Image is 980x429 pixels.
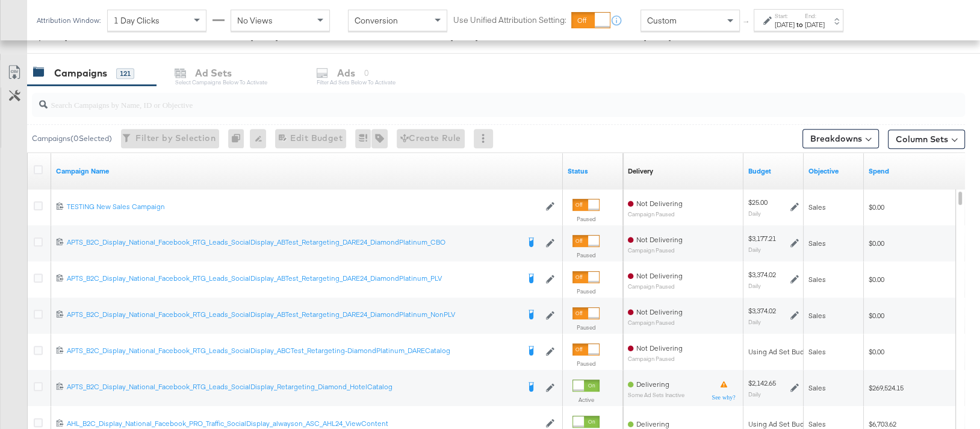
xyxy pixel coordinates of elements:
[628,319,683,326] sub: Campaign Paused
[628,166,653,176] div: Delivery
[67,419,539,428] div: AHL_B2C_Display_National_Facebook_PRO_Traffic_SocialDisplay_alwayson_ASC_AHL24_ViewContent
[869,202,951,211] span: $0.00
[568,166,618,176] a: Shows the current state of your Ad Campaign.
[636,307,683,316] span: Not Delivering
[636,419,669,428] span: Delivering
[869,419,951,428] span: $6,703.62
[748,318,761,325] sub: Daily
[67,310,518,319] div: APTS_B2C_Display_National_Facebook_RTG_Leads_SocialDisplay_ABTest_Retargeting_DARE24_DiamondPlati...
[572,396,600,404] label: Active
[808,202,826,211] span: Sales
[56,166,558,176] a: Your campaign name.
[67,274,518,286] a: APTS_B2C_Display_National_Facebook_RTG_Leads_SocialDisplay_ABTest_Retargeting_DARE24_DiamondPlati...
[775,12,795,20] label: Start:
[237,15,273,26] span: No Views
[869,347,951,356] span: $0.00
[572,360,600,368] label: Paused
[808,383,826,392] span: Sales
[67,310,518,322] a: APTS_B2C_Display_National_Facebook_RTG_Leads_SocialDisplay_ABTest_Retargeting_DARE24_DiamondPlati...
[808,311,826,320] span: Sales
[869,275,951,284] span: $0.00
[775,20,795,30] div: [DATE]
[67,382,518,392] div: APTS_B2C_Display_National_Facebook_RTG_Leads_SocialDisplay_Retargeting_Diamond_HotelCatalog
[67,346,518,358] a: APTS_B2C_Display_National_Facebook_RTG_Leads_SocialDisplay_ABCTest_Retargeting-DiamondPlatinum_DA...
[67,202,539,212] a: TESTING New Sales Campaign
[628,166,653,176] a: Reflects the ability of your Ad Campaign to achieve delivery based on ad states, schedule and bud...
[572,324,600,331] label: Paused
[748,390,761,398] sub: Daily
[808,275,826,284] span: Sales
[808,239,826,248] span: Sales
[628,392,684,398] sub: Some Ad Sets Inactive
[795,20,805,29] strong: to
[869,311,951,320] span: $0.00
[748,166,799,176] a: The maximum amount you're willing to spend on your ads, on average each day or over the lifetime ...
[116,68,134,79] div: 121
[748,270,776,280] div: $3,374.02
[808,419,826,428] span: Sales
[572,251,600,259] label: Paused
[869,239,951,248] span: $0.00
[748,246,761,253] sub: Daily
[647,15,677,26] span: Custom
[741,20,752,25] span: ↑
[805,20,825,30] div: [DATE]
[748,198,768,207] div: $25.00
[228,129,250,148] div: 0
[636,343,683,352] span: Not Delivering
[572,287,600,295] label: Paused
[748,210,761,217] sub: Daily
[636,199,683,208] span: Not Delivering
[628,283,683,290] sub: Campaign Paused
[453,14,566,26] label: Use Unified Attribution Setting:
[36,16,101,25] div: Attribution Window:
[888,130,965,149] button: Column Sets
[808,166,859,176] a: Your campaign's objective.
[572,215,600,223] label: Paused
[802,129,879,148] button: Breakdowns
[869,383,951,392] span: $269,524.15
[748,347,815,357] div: Using Ad Set Budget
[805,12,825,20] label: End:
[355,15,398,26] span: Conversion
[67,382,518,394] a: APTS_B2C_Display_National_Facebook_RTG_Leads_SocialDisplay_Retargeting_Diamond_HotelCatalog
[748,419,815,429] div: Using Ad Set Budget
[636,271,683,280] span: Not Delivering
[48,88,881,111] input: Search Campaigns by Name, ID or Objective
[67,237,518,247] div: APTS_B2C_Display_National_Facebook_RTG_Leads_SocialDisplay_ABTest_Retargeting_DARE24_DiamondPlati...
[54,66,107,80] div: Campaigns
[67,237,518,249] a: APTS_B2C_Display_National_Facebook_RTG_Leads_SocialDisplay_ABTest_Retargeting_DARE24_DiamondPlati...
[114,15,160,26] span: 1 Day Clicks
[636,235,683,244] span: Not Delivering
[636,380,669,389] span: Delivering
[628,355,683,362] sub: Campaign Paused
[628,247,683,254] sub: Campaign Paused
[628,211,683,218] sub: Campaign Paused
[748,234,776,243] div: $3,177.21
[67,346,518,355] div: APTS_B2C_Display_National_Facebook_RTG_Leads_SocialDisplay_ABCTest_Retargeting-DiamondPlatinum_DA...
[748,306,776,316] div: $3,374.02
[869,166,977,176] a: The total amount spent to date.
[808,347,826,356] span: Sales
[748,282,761,289] sub: Daily
[67,274,518,283] div: APTS_B2C_Display_National_Facebook_RTG_Leads_SocialDisplay_ABTest_Retargeting_DARE24_DiamondPlati...
[32,133,112,144] div: Campaigns ( 0 Selected)
[67,419,539,429] a: AHL_B2C_Display_National_Facebook_PRO_Traffic_SocialDisplay_alwayson_ASC_AHL24_ViewContent
[748,378,776,388] div: $2,142.65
